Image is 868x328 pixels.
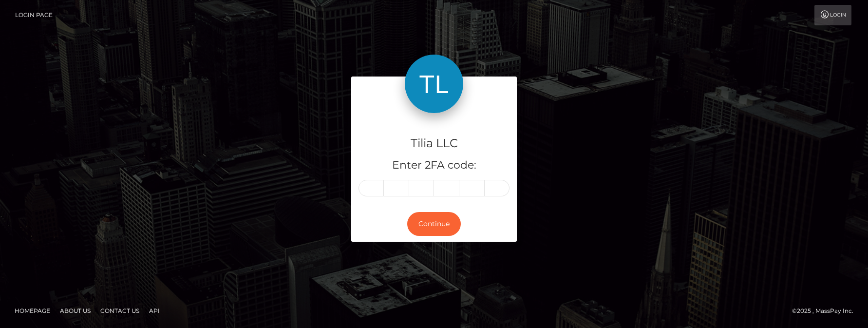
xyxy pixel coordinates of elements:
[145,303,164,318] a: API
[359,158,509,173] h5: Enter 2FA code:
[96,303,143,318] a: Contact Us
[792,306,861,316] div: © 2025 , MassPay Inc.
[359,135,509,152] h4: Tilia LLC
[11,303,54,318] a: Homepage
[56,303,94,318] a: About Us
[814,5,851,25] a: Login
[407,212,461,236] button: Continue
[15,5,53,25] a: Login Page
[405,55,463,113] img: Tilia LLC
